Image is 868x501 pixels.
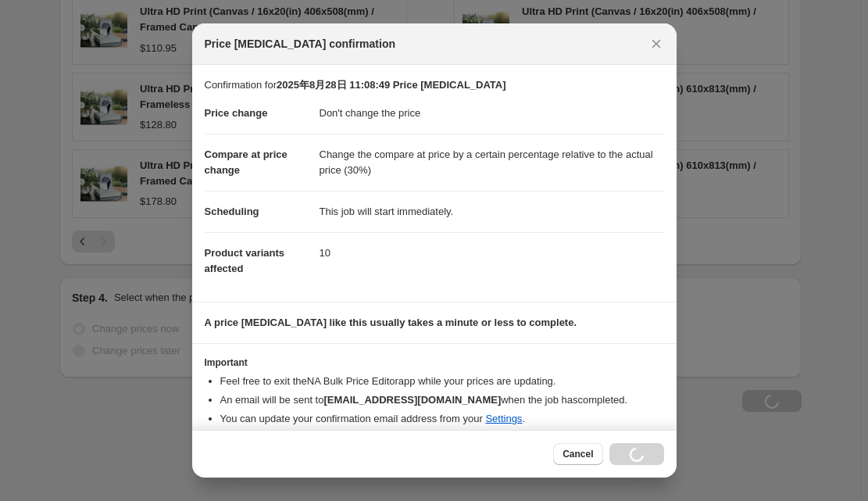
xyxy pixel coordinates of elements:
[485,413,522,424] a: Settings
[205,107,268,119] span: Price change
[323,394,501,406] b: [EMAIL_ADDRESS][DOMAIN_NAME]
[205,247,285,274] span: Product variants affected
[277,79,506,91] b: 2025年8月28日 11:08:49 Price [MEDICAL_DATA]
[320,93,664,134] dd: Don't change the price
[320,191,664,232] dd: This job will start immediately.
[645,33,667,55] button: Close
[220,411,664,427] li: You can update your confirmation email address from your .
[320,232,664,274] dd: 10
[205,77,664,93] p: Confirmation for
[205,149,288,176] span: Compare at price change
[553,443,602,465] button: Cancel
[563,448,593,460] span: Cancel
[205,317,577,328] b: A price [MEDICAL_DATA] like this usually takes a minute or less to complete.
[220,374,664,389] li: Feel free to exit the NA Bulk Price Editor app while your prices are updating.
[205,356,664,369] h3: Important
[205,36,396,52] span: Price [MEDICAL_DATA] confirmation
[320,134,664,191] dd: Change the compare at price by a certain percentage relative to the actual price (30%)
[220,392,664,408] li: An email will be sent to when the job has completed .
[205,206,259,217] span: Scheduling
